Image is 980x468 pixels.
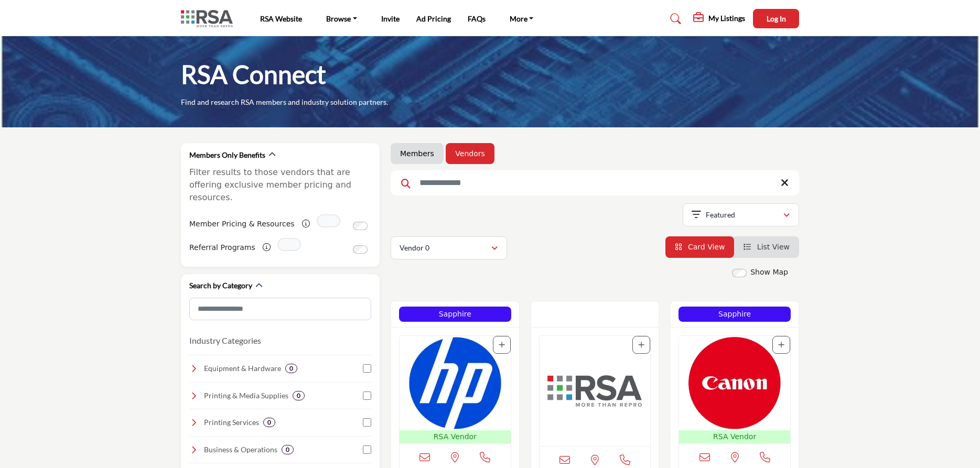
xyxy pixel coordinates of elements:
[289,365,293,372] b: 0
[189,280,252,291] h2: Search by Category
[181,97,388,107] p: Find and research RSA members and industry solution partners.
[204,417,259,428] h4: Printing Services: Professional printing solutions, including large-format, digital, and offset p...
[181,58,326,91] h1: RSA Connect
[189,166,371,204] p: Filter results to those vendors that are offering exclusive member pricing and resources.
[468,14,486,23] a: FAQs
[319,12,364,26] a: Browse
[540,336,651,446] a: Open Listing in new tab
[204,444,277,455] h4: Business & Operations: Essential resources for financial management, marketing, and operations to...
[688,243,725,251] span: Card View
[391,236,507,259] button: Vendor 0
[400,148,434,159] a: Members
[683,203,799,226] button: Featured
[682,309,788,320] p: Sapphire
[189,298,371,320] input: Search Category
[402,309,508,320] p: Sapphire
[363,391,371,400] input: Select Printing & Media Supplies checkbox
[204,363,281,374] h4: Equipment & Hardware : Top-quality printers, copiers, and finishing equipment to enhance efficien...
[767,14,786,23] span: Log In
[391,170,799,195] input: Search Keyword
[679,336,790,430] img: Canon USA
[189,334,261,347] button: Industry Categories
[499,341,505,349] a: Add To List
[363,364,371,373] input: Select Equipment & Hardware checkbox
[260,14,302,23] a: RSA Website
[706,210,735,220] p: Featured
[675,243,725,251] a: View Card
[660,10,688,27] a: Search
[540,336,651,446] img: Reprographic Services Association (RSA)
[363,418,371,427] input: Select Printing Services checkbox
[679,336,790,443] a: Open Listing in new tab
[753,9,799,28] button: Log In
[381,14,400,23] a: Invite
[286,446,289,453] b: 0
[263,418,275,427] div: 0 Results For Printing Services
[638,341,644,349] a: Add To List
[734,236,799,258] li: List View
[267,419,271,426] b: 0
[282,445,294,454] div: 0 Results For Business & Operations
[665,236,735,258] li: Card View
[363,445,371,454] input: Select Business & Operations checkbox
[681,431,788,442] p: RSA Vendor
[402,431,509,442] p: RSA Vendor
[757,243,790,251] span: List View
[744,243,790,251] a: View List
[455,148,484,159] a: Vendors
[189,150,265,160] h2: Members Only Benefits
[400,336,511,430] img: HP Inc.
[189,215,295,233] label: Member Pricing & Resources
[750,267,788,278] label: Show Map
[353,222,368,230] input: Switch to Member Pricing & Resources
[416,14,451,23] a: Ad Pricing
[353,245,368,254] input: Switch to Referral Programs
[285,364,297,373] div: 0 Results For Equipment & Hardware
[181,10,238,27] img: Site Logo
[693,13,745,25] div: My Listings
[204,390,288,401] h4: Printing & Media Supplies: A wide range of high-quality paper, films, inks, and specialty materia...
[189,238,255,257] label: Referral Programs
[293,391,305,400] div: 0 Results For Printing & Media Supplies
[502,12,541,26] a: More
[708,14,745,23] h5: My Listings
[400,336,511,443] a: Open Listing in new tab
[778,341,784,349] a: Add To List
[297,392,300,399] b: 0
[400,243,429,253] p: Vendor 0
